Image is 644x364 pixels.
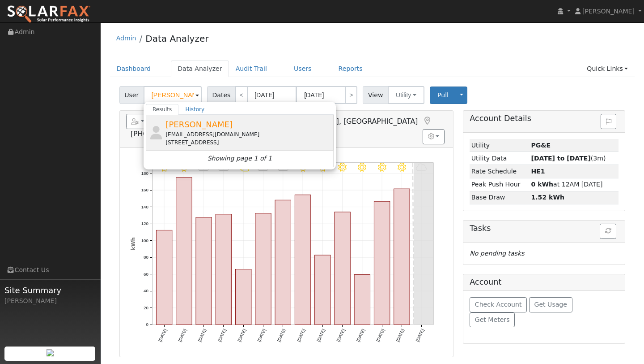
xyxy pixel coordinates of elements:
[146,322,148,327] text: 0
[531,181,553,188] strong: 0 kWh
[296,328,306,342] text: [DATE]
[600,224,616,239] button: Refresh
[531,168,545,175] strong: H
[4,296,96,306] div: [PERSON_NAME]
[470,114,619,123] h5: Account Details
[265,117,418,126] span: [GEOGRAPHIC_DATA], [GEOGRAPHIC_DATA]
[218,163,229,172] i: 9/29 - Cloudy
[7,5,91,24] img: SolarFax
[144,272,148,277] text: 60
[531,142,551,149] strong: ID: 17382990, authorized: 10/08/25
[144,288,148,293] text: 40
[531,155,606,162] span: (3m)
[470,191,530,204] td: Base Draw
[388,86,424,104] button: Utility
[278,163,288,172] i: 10/02 - Cloudy
[131,130,195,138] span: [PHONE_NUMBER]
[332,61,369,77] a: Reports
[422,117,432,126] a: Map
[470,139,530,152] td: Utility
[374,201,390,325] rect: onclick=""
[275,200,291,325] rect: onclick=""
[238,163,249,172] i: 9/30 - PartlyCloudy
[119,86,144,104] span: User
[356,328,366,342] text: [DATE]
[165,139,331,147] div: [STREET_ADDRESS]
[530,178,619,191] td: at 12AM [DATE]
[156,230,172,325] rect: onclick=""
[110,61,158,77] a: Dashboard
[395,328,406,342] text: [DATE]
[601,114,616,129] button: Issue History
[197,328,207,342] text: [DATE]
[470,297,527,312] button: Check Account
[144,305,148,310] text: 20
[141,187,148,192] text: 160
[338,163,347,172] i: 10/05 - MostlyClear
[470,312,515,328] button: Get Meters
[141,238,148,243] text: 100
[217,328,227,342] text: [DATE]
[146,104,179,115] a: Results
[470,224,619,233] h5: Tasks
[180,163,188,172] i: 9/27 - Clear
[141,204,148,209] text: 140
[375,328,386,342] text: [DATE]
[470,152,530,165] td: Utility Data
[196,217,212,325] rect: onclick=""
[398,163,406,172] i: 10/08 - Clear
[144,86,202,104] input: Select a User
[582,8,635,15] span: [PERSON_NAME]
[4,284,96,296] span: Site Summary
[235,269,251,325] rect: onclick=""
[299,163,307,172] i: 10/03 - MostlyClear
[255,213,271,325] rect: onclick=""
[144,255,148,260] text: 80
[335,212,350,325] rect: onclick=""
[165,120,233,129] span: [PERSON_NAME]
[141,171,148,176] text: 180
[378,163,386,172] i: 10/07 - Clear
[531,194,564,201] strong: 1.52 kWh
[165,130,331,139] div: [EMAIL_ADDRESS][DOMAIN_NAME]
[358,163,367,172] i: 10/06 - MostlyClear
[178,104,211,115] a: History
[171,61,229,77] a: Data Analyzer
[177,328,187,342] text: [DATE]
[475,301,522,308] span: Check Account
[363,86,388,104] span: View
[475,316,510,323] span: Get Meters
[216,214,231,325] rect: onclick=""
[145,33,208,44] a: Data Analyzer
[295,195,310,325] rect: onclick=""
[415,328,425,342] text: [DATE]
[235,86,248,104] a: <
[529,297,572,312] button: Get Usage
[116,35,136,42] a: Admin
[437,91,449,99] span: Pull
[580,61,635,77] a: Quick Links
[315,255,330,325] rect: onclick=""
[470,165,530,178] td: Rate Schedule
[470,178,530,191] td: Peak Push Hour
[256,328,267,342] text: [DATE]
[237,328,247,342] text: [DATE]
[316,328,326,342] text: [DATE]
[258,163,268,172] i: 10/01 - Cloudy
[157,328,168,342] text: [DATE]
[287,61,318,77] a: Users
[207,86,236,104] span: Dates
[141,221,148,226] text: 120
[354,274,370,325] rect: onclick=""
[198,163,209,172] i: 9/28 - Cloudy
[130,237,136,250] text: kWh
[160,163,168,172] i: 9/26 - Clear
[470,277,501,286] h5: Account
[394,189,410,325] rect: onclick=""
[470,250,524,257] i: No pending tasks
[430,87,456,104] button: Pull
[229,61,274,77] a: Audit Trail
[345,86,357,104] a: >
[276,328,287,342] text: [DATE]
[47,349,54,356] img: retrieve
